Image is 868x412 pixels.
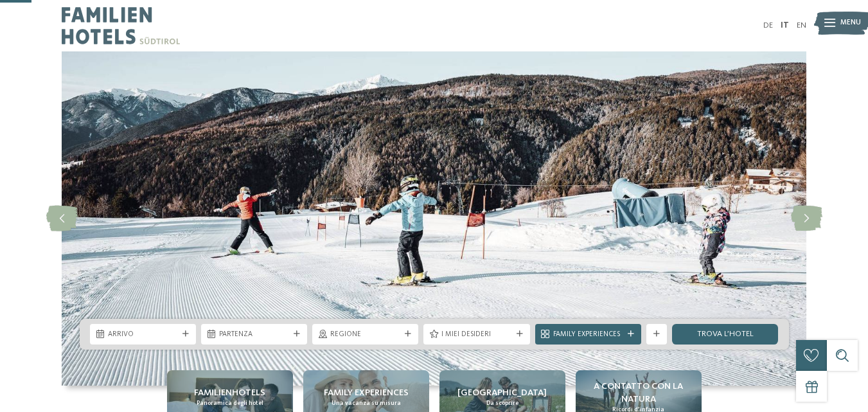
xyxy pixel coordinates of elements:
[840,18,861,28] span: Menu
[781,21,789,30] a: IT
[486,399,518,408] span: Da scoprire
[332,399,401,408] span: Una vacanza su misura
[194,386,265,399] span: Familienhotels
[581,380,696,406] span: A contatto con la natura
[441,330,511,340] span: I miei desideri
[197,399,263,408] span: Panoramica degli hotel
[763,21,773,30] a: DE
[330,330,400,340] span: Regione
[457,386,547,399] span: [GEOGRAPHIC_DATA]
[553,330,623,340] span: Family Experiences
[108,330,178,340] span: Arrivo
[324,386,409,399] span: Family experiences
[672,324,778,345] a: trova l’hotel
[219,330,289,340] span: Partenza
[797,21,806,30] a: EN
[62,51,806,386] img: Hotel sulle piste da sci per bambini: divertimento senza confini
